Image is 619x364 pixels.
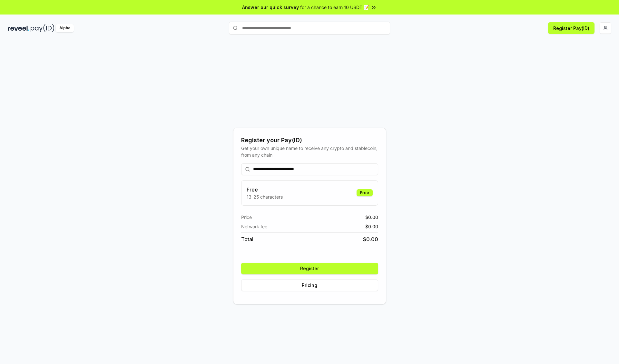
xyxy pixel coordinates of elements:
[548,22,594,34] button: Register Pay(ID)
[363,235,378,243] span: $ 0.00
[300,4,369,11] span: for a chance to earn 10 USDT 📝
[31,24,54,32] img: pay_id
[56,24,74,32] div: Alpha
[242,4,299,11] span: Answer our quick survey
[241,280,378,291] button: Pricing
[8,24,29,32] img: reveel_dark
[241,263,378,274] button: Register
[247,193,283,200] p: 13-25 characters
[241,223,267,230] span: Network fee
[241,235,253,243] span: Total
[365,223,378,230] span: $ 0.00
[241,136,378,145] div: Register your Pay(ID)
[241,145,378,158] div: Get your own unique name to receive any crypto and stablecoin, from any chain
[247,186,283,193] h3: Free
[365,214,378,221] span: $ 0.00
[241,214,252,221] span: Price
[357,189,373,196] div: Free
